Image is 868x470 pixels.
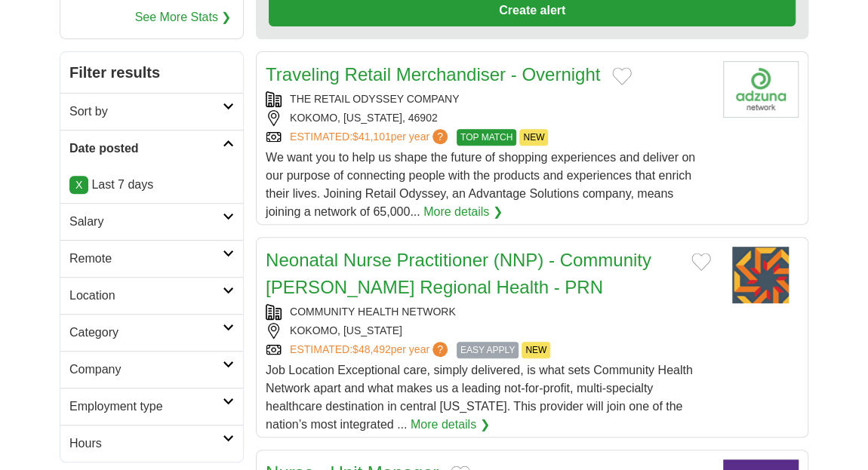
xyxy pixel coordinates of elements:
span: EASY APPLY [457,342,519,358]
span: Job Location Exceptional care, simply delivered, is what sets Community Health Network apart and ... [266,364,693,431]
a: Traveling Retail Merchandiser - Overnight [266,64,600,84]
h2: Remote [69,250,223,268]
button: Add to favorite jobs [691,253,711,271]
span: TOP MATCH [457,129,516,146]
a: Salary [60,203,243,240]
h2: Filter results [60,52,243,93]
button: Add to favorite jobs [612,67,632,85]
a: ESTIMATED:$48,492per year? [290,342,451,358]
h2: Hours [69,435,223,453]
a: ESTIMATED:$41,101per year? [290,129,451,146]
span: ? [432,129,448,144]
h2: Date posted [69,140,223,158]
a: Company [60,351,243,388]
a: See More Stats ❯ [135,8,232,26]
div: THE RETAIL ODYSSEY COMPANY [266,91,711,107]
span: We want you to help us shape the future of shopping experiences and deliver on our purpose of con... [266,151,695,218]
h2: Salary [69,213,223,231]
span: ? [432,342,448,357]
h2: Company [69,361,223,379]
a: Employment type [60,388,243,425]
h2: Category [69,324,223,342]
a: More details ❯ [411,416,490,434]
img: Community Health Network logo [723,247,799,303]
a: Sort by [60,93,243,130]
a: Hours [60,425,243,462]
span: $48,492 [352,343,391,355]
a: More details ❯ [423,203,503,221]
span: NEW [522,342,550,358]
p: Last 7 days [69,176,234,194]
a: Neonatal Nurse Practitioner (NNP) - Community [PERSON_NAME] Regional Health - PRN [266,250,651,297]
a: COMMUNITY HEALTH NETWORK [290,306,456,318]
span: $41,101 [352,131,391,143]
div: KOKOMO, [US_STATE] [266,323,711,339]
span: NEW [519,129,548,146]
a: Category [60,314,243,351]
a: X [69,176,88,194]
a: Date posted [60,130,243,167]
h2: Employment type [69,398,223,416]
h2: Location [69,287,223,305]
div: KOKOMO, [US_STATE], 46902 [266,110,711,126]
img: Company logo [723,61,799,118]
a: Remote [60,240,243,277]
a: Location [60,277,243,314]
h2: Sort by [69,103,223,121]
